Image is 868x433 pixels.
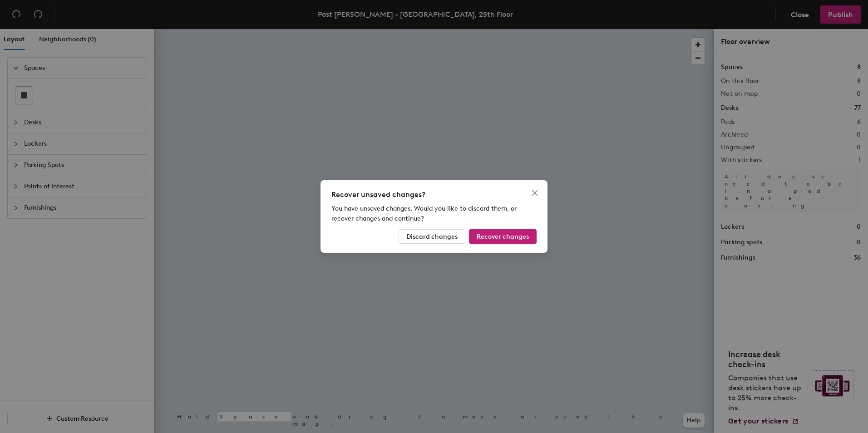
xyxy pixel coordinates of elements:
span: Discard changes [406,233,458,241]
div: Recover unsaved changes? [331,189,537,200]
span: You have unsaved changes. Would you like to discard them, or recover changes and continue? [331,205,517,222]
button: Recover changes [469,229,537,244]
span: close [531,189,538,197]
span: Close [528,189,542,197]
button: Discard changes [399,229,465,244]
button: Close [528,186,542,200]
span: Recover changes [477,233,529,241]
